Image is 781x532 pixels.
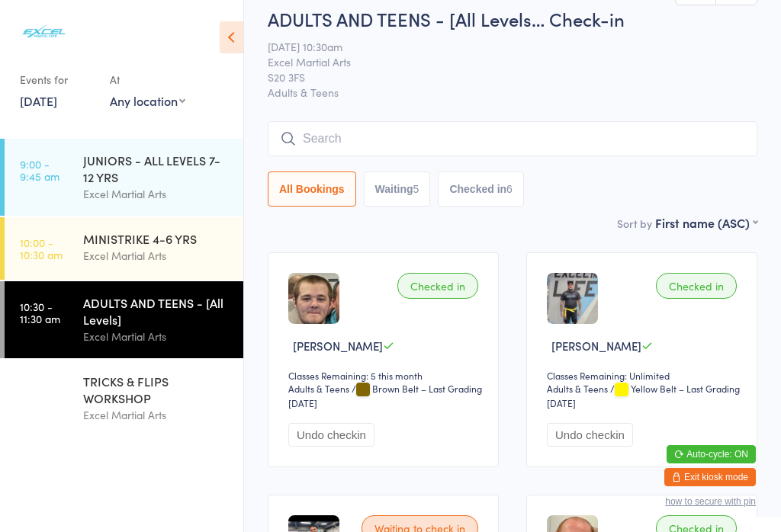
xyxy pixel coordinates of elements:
[413,183,419,195] div: 5
[268,6,757,31] h2: ADULTS AND TEENS - [All Levels… Check-in
[83,328,230,345] div: Excel Martial Arts
[547,382,608,395] div: Adults & Teens
[110,67,185,92] div: At
[547,273,598,324] img: image1753180030.png
[364,171,431,207] button: Waiting5
[5,139,243,216] a: 9:00 -9:45 amJUNIORS - ALL LEVELS 7-12 YRSExcel Martial Arts
[288,423,374,447] button: Undo checkin
[268,54,734,69] span: Excel Martial Arts
[268,121,757,156] input: Search
[268,85,757,100] span: Adults & Teens
[667,445,756,463] button: Auto-cycle: ON
[656,273,737,299] div: Checked in
[288,382,482,409] span: / Brown Belt – Last Grading [DATE]
[20,158,59,182] time: 9:00 - 9:45 am
[268,171,356,207] button: All Bookings
[655,214,757,231] div: First name (ASC)
[5,360,243,437] a: 11:30 -1:00 pmTRICKS & FLIPS WORKSHOPExcel Martial Arts
[547,382,740,409] span: / Yellow Belt – Last Grading [DATE]
[20,236,63,261] time: 10:00 - 10:30 am
[547,369,741,382] div: Classes Remaining: Unlimited
[268,69,734,85] span: S20 3FS
[665,496,756,507] button: how to secure with pin
[15,11,72,52] img: Excel Martial Arts
[20,92,57,109] a: [DATE]
[20,67,95,92] div: Events for
[397,273,478,299] div: Checked in
[547,423,633,447] button: Undo checkin
[83,294,230,328] div: ADULTS AND TEENS - [All Levels]
[288,273,339,324] img: image1679335004.png
[617,216,652,231] label: Sort by
[83,373,230,406] div: TRICKS & FLIPS WORKSHOP
[288,382,349,395] div: Adults & Teens
[83,185,230,203] div: Excel Martial Arts
[83,230,230,247] div: MINISTRIKE 4-6 YRS
[83,247,230,264] div: Excel Martial Arts
[20,379,58,403] time: 11:30 - 1:00 pm
[268,39,734,54] span: [DATE] 10:30am
[438,171,524,207] button: Checked in6
[83,406,230,424] div: Excel Martial Arts
[20,300,60,325] time: 10:30 - 11:30 am
[551,338,641,354] span: [PERSON_NAME]
[664,468,756,486] button: Exit kiosk mode
[506,183,513,195] div: 6
[5,281,243,358] a: 10:30 -11:30 amADULTS AND TEENS - [All Levels]Excel Martial Arts
[110,92,185,109] div: Any location
[5,217,243,280] a: 10:00 -10:30 amMINISTRIKE 4-6 YRSExcel Martial Arts
[83,152,230,185] div: JUNIORS - ALL LEVELS 7-12 YRS
[288,369,483,382] div: Classes Remaining: 5 this month
[293,338,383,354] span: [PERSON_NAME]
